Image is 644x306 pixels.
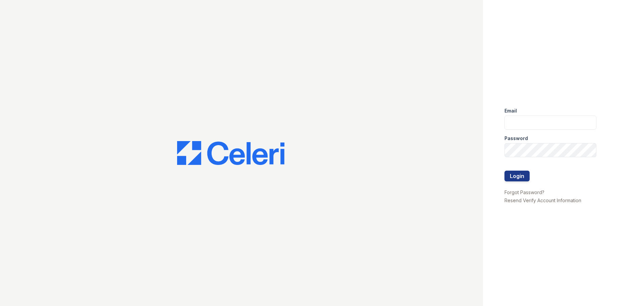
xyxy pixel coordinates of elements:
[504,107,517,114] label: Email
[504,135,528,142] label: Password
[177,141,284,165] img: CE_Logo_Blue-a8612792a0a2168367f1c8372b55b34899dd931a85d93a1a3d3e32e68fde9ad4.png
[504,171,530,181] button: Login
[504,189,544,195] a: Forgot Password?
[504,198,581,203] a: Resend Verify Account Information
